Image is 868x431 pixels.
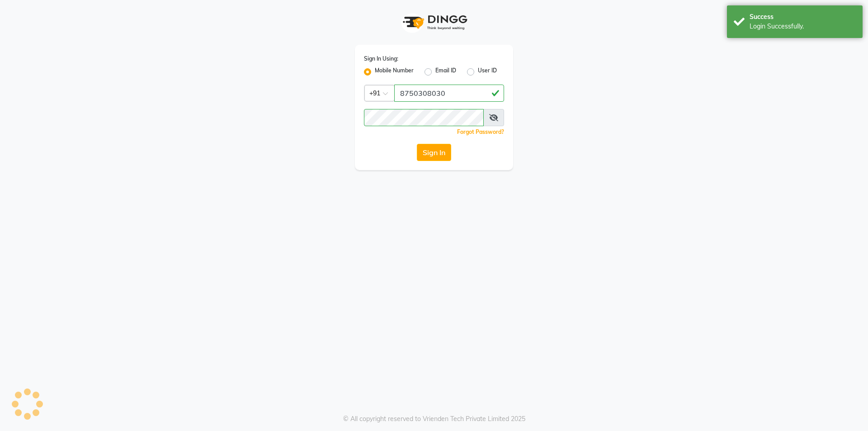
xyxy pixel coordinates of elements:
input: Username [394,85,504,102]
input: Username [364,109,484,126]
label: Mobile Number [375,66,414,77]
a: Forgot Password? [457,128,504,135]
img: logo1.svg [398,9,470,36]
div: Success [750,12,856,22]
label: Email ID [435,66,456,77]
button: Sign In [417,144,451,161]
label: User ID [478,66,497,77]
div: Login Successfully. [750,22,856,31]
label: Sign In Using: [364,55,398,63]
